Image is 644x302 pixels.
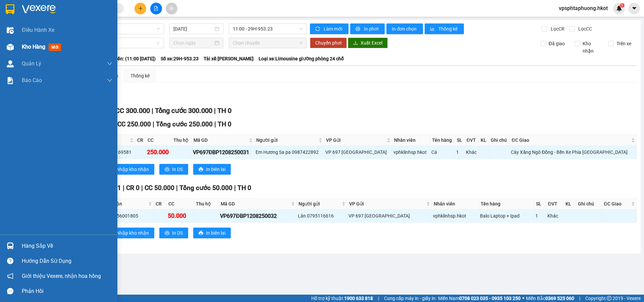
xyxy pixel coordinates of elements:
span: | [234,184,236,192]
th: CC [146,135,172,146]
span: copyright [607,296,611,301]
strong: 1900 633 818 [344,296,373,301]
span: printer [165,167,169,172]
div: VP 697 [GEOGRAPHIC_DATA] [325,148,391,156]
span: bar-chart [430,26,436,32]
span: plus [138,6,143,11]
button: bar-chartThống kê [425,23,464,34]
th: Nhân viên [392,135,430,146]
span: | [214,107,216,115]
th: ĐVT [465,135,479,146]
span: Quản Lý [22,59,41,68]
span: Nhập kho nhận [116,229,149,237]
span: download [353,41,358,46]
div: Phản hồi [22,286,112,296]
span: Nhập kho nhận [116,166,149,173]
span: printer [199,231,203,236]
span: Lọc CC [576,25,593,33]
span: mới [49,44,61,51]
th: Ghi chú [576,198,602,209]
span: Chuyến: (11:00 [DATE]) [107,55,156,62]
span: caret-down [631,5,637,11]
img: warehouse-icon [7,242,14,249]
span: | [152,107,153,115]
span: printer [165,231,169,236]
span: CR 0 [126,184,140,192]
span: Điều hành xe [22,26,54,34]
span: file-add [154,6,158,11]
span: Xuất Excel [361,39,382,47]
input: 12/08/2025 [173,25,213,33]
span: Miền Bắc [526,295,574,302]
span: Người gửi [256,136,317,144]
th: Thu hộ [172,135,192,146]
span: 11:00 - 29H-953.23 [233,24,303,34]
div: Em Hương Sa pa 0987422892 [256,148,323,156]
div: vphklinhsp.hkot [393,148,429,156]
span: Cung cấp máy in - giấy in: [384,295,436,302]
span: | [579,295,580,302]
span: TH 0 [218,120,231,128]
div: 1 [535,212,545,220]
button: syncLàm mới [310,23,348,34]
td: VP697ĐBP1208250031 [192,146,255,159]
span: Số xe: 29H-953.23 [161,55,199,62]
span: Miền Nam [438,295,521,302]
button: plus [135,3,146,14]
strong: 0369 525 060 [545,296,574,301]
div: VP697ĐBP1208250031 [193,148,253,157]
th: Tên hàng [430,135,455,146]
span: Mã GD [194,136,248,144]
button: downloadNhập kho nhận [104,164,154,175]
div: Hàng sắp về [22,241,112,251]
span: Người nhận [97,200,147,207]
span: down [107,61,112,66]
div: VP 697 [GEOGRAPHIC_DATA] [348,212,430,220]
span: TH 0 [237,184,251,192]
span: 1 [621,3,623,8]
button: printerIn DS [159,228,188,238]
div: Khác [547,212,562,220]
span: Chọn chuyến [233,38,303,48]
div: VP697ĐBP1208250032 [220,212,296,220]
button: downloadXuất Excel [348,38,388,48]
img: icon-new-feature [616,5,622,11]
th: KL [564,198,576,209]
span: Loại xe: Limousine giường phòng 24 chỗ [259,55,344,62]
span: Tổng cước 250.000 [156,120,213,128]
span: In biên lai [206,229,225,237]
div: Cá [431,148,454,156]
th: Nhân viên [432,198,479,209]
span: ⚪️ [522,297,524,300]
span: | [153,120,154,128]
span: Mã GD [221,200,290,207]
button: printerIn biên lai [193,164,231,175]
span: | [176,184,178,192]
span: In DS [172,229,183,237]
td: VP 697 Điện Biên Phủ [324,146,392,159]
div: Lân 0795116616 [298,212,346,220]
span: Báo cáo [22,76,42,84]
button: Chuyển phơi [310,38,347,48]
span: notification [7,273,13,279]
td: VP 697 Điện Biên Phủ [347,209,432,223]
span: vpsphtaphuong.hkot [553,4,613,12]
span: message [7,288,13,294]
span: In biên lai [206,166,225,173]
th: CR [136,135,146,146]
button: caret-down [628,3,640,14]
button: file-add [150,3,162,14]
button: aim [166,3,177,14]
span: Thống kê [438,25,459,33]
strong: 0708 023 035 - 0935 103 250 [459,296,521,301]
span: Tổng cước 50.000 [179,184,232,192]
span: In phơi [364,25,379,33]
span: Làm mới [324,25,343,33]
th: KL [479,135,489,146]
span: | [141,184,143,192]
span: | [123,184,124,192]
th: Ghi chú [489,135,510,146]
span: down [107,78,112,83]
div: Khác [466,148,478,156]
button: downloadNhập kho nhận [104,228,154,238]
